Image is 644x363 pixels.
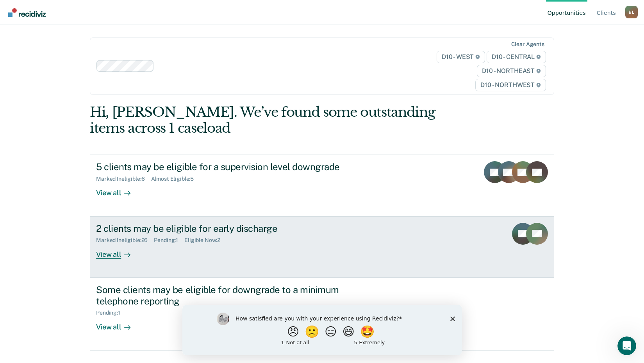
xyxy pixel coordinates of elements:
[437,51,485,63] span: D10 - WEST
[487,51,546,63] span: D10 - CENTRAL
[96,223,370,234] div: 2 clients may be eligible for early discharge
[96,310,127,316] div: Pending : 1
[184,237,227,244] div: Eligible Now : 2
[90,217,554,278] a: 2 clients may be eligible for early dischargeMarked Ineligible:26Pending:1Eligible Now:2View all
[154,237,184,244] div: Pending : 1
[96,237,154,244] div: Marked Ineligible : 26
[90,155,554,216] a: 5 clients may be eligible for a supervision level downgradeMarked Ineligible:6Almost Eligible:5Vi...
[90,278,554,351] a: Some clients may be eligible for downgrade to a minimum telephone reportingPending:1View all
[96,244,140,259] div: View all
[96,316,140,331] div: View all
[96,182,140,198] div: View all
[625,6,638,18] div: B L
[90,104,461,136] div: Hi, [PERSON_NAME]. We’ve found some outstanding items across 1 caseload
[625,6,638,18] button: Profile dropdown button
[477,65,546,77] span: D10 - NORTHEAST
[151,176,200,182] div: Almost Eligible : 5
[8,8,46,17] img: Recidiviz
[617,336,636,355] iframe: Intercom live chat
[96,161,370,173] div: 5 clients may be eligible for a supervision level downgrade
[182,305,462,355] iframe: Survey by Kim from Recidiviz
[96,176,151,182] div: Marked Ineligible : 6
[475,79,546,91] span: D10 - NORTHWEST
[511,41,544,48] div: Clear agents
[96,284,370,307] div: Some clients may be eligible for downgrade to a minimum telephone reporting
